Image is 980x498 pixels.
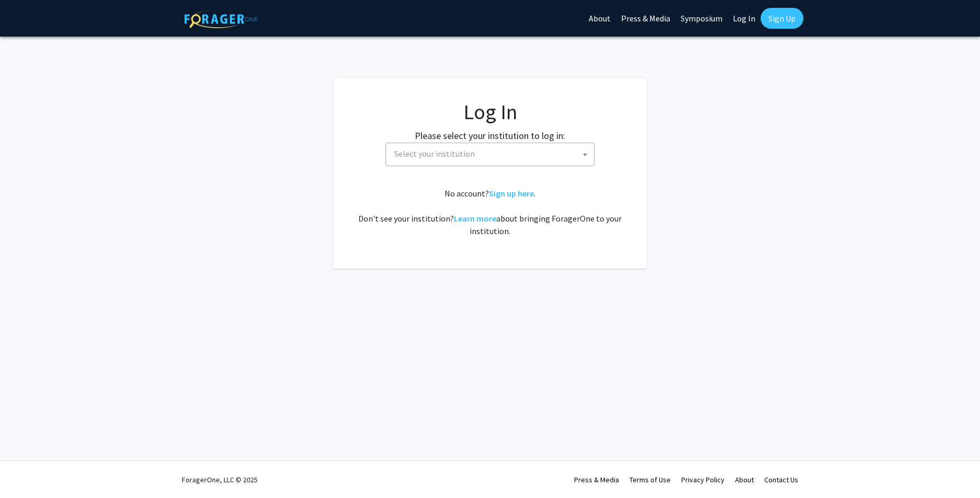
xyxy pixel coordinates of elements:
[735,475,754,484] a: About
[386,143,594,166] span: Select your institution
[681,475,725,484] a: Privacy Policy
[184,10,258,28] img: ForagerOne Logo
[764,475,798,484] a: Contact Us
[454,213,496,224] a: Learn more about bringing ForagerOne to your institution
[390,143,594,165] span: Select your institution
[394,148,475,159] span: Select your institution
[354,187,626,237] div: No account? . Don't see your institution? about bringing ForagerOne to your institution.
[354,99,626,124] h1: Log In
[761,8,803,29] a: Sign Up
[415,129,565,143] label: Please select your institution to log in:
[489,188,534,199] a: Sign up here
[182,461,258,498] div: ForagerOne, LLC © 2025
[574,475,619,484] a: Press & Media
[629,475,671,484] a: Terms of Use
